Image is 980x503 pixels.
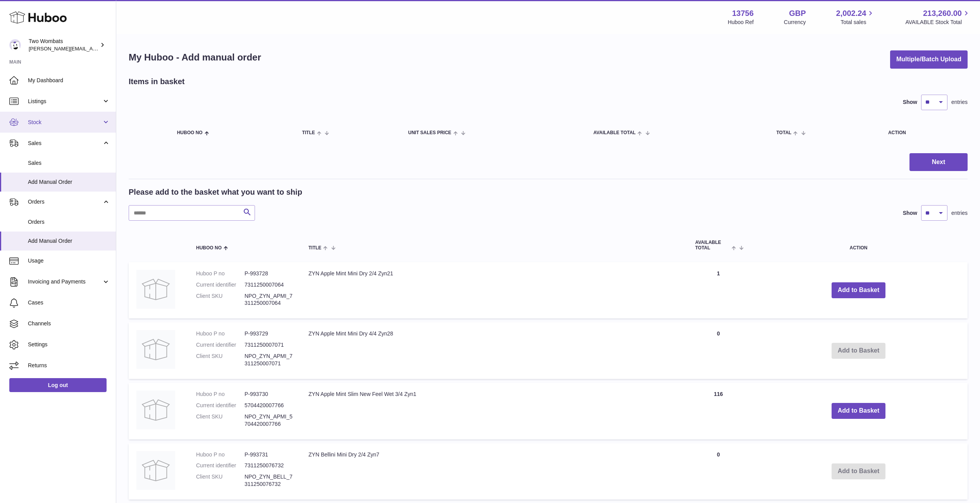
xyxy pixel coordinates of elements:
[905,8,971,26] a: 213,260.00 AVAILABLE Stock Total
[784,19,806,26] div: Currency
[890,50,968,69] button: Multiple/Batch Upload
[245,391,293,398] dd: P-993730
[951,99,968,106] span: entries
[29,38,98,52] div: Two Wombats
[129,51,261,64] h1: My Huboo - Add manual order
[905,19,971,26] span: AVAILABLE Stock Total
[28,278,102,285] span: Invoicing and Payments
[903,99,917,106] label: Show
[593,130,636,135] span: AVAILABLE Total
[302,130,315,135] span: Title
[245,330,293,337] dd: P-993729
[836,8,875,26] a: 2,002.24 Total sales
[836,8,866,19] span: 2,002.24
[29,45,197,52] span: [PERSON_NAME][EMAIL_ADDRESS][PERSON_NAME][DOMAIN_NAME]
[909,153,968,171] button: Next
[28,299,110,306] span: Cases
[28,178,110,186] span: Add Manual Order
[28,119,102,126] span: Stock
[888,130,960,135] div: Action
[245,281,293,289] dd: 7311250007064
[196,245,222,251] span: Huboo no
[129,76,185,87] h2: Items in basket
[749,232,968,258] th: Action
[196,330,245,337] dt: Huboo P no
[196,413,245,428] dt: Client SKU
[903,209,917,217] label: Show
[301,322,687,379] td: ZYN Apple Mint Mini Dry 4/4 Zyn28
[687,322,749,379] td: 0
[301,383,687,439] td: ZYN Apple Mint Slim New Feel Wet 3/4 Zyn1
[245,270,293,277] dd: P-993728
[695,240,730,250] span: AVAILABLE Total
[245,353,293,367] dd: NPO_ZYN_APMI_7311250007071
[245,462,293,469] dd: 7311250076732
[245,402,293,409] dd: 5704420007766
[301,262,687,319] td: ZYN Apple Mint Mini Dry 2/4 Zyn21
[196,451,245,458] dt: Huboo P no
[196,281,245,289] dt: Current identifier
[28,77,110,84] span: My Dashboard
[196,462,245,469] dt: Current identifier
[687,383,749,439] td: 116
[28,98,102,105] span: Listings
[28,341,110,348] span: Settings
[177,130,203,135] span: Huboo no
[28,159,110,167] span: Sales
[196,391,245,398] dt: Huboo P no
[28,140,102,147] span: Sales
[728,19,754,26] div: Huboo Ref
[28,320,110,327] span: Channels
[129,187,302,197] h2: Please add to the basket what you want to ship
[687,262,749,319] td: 1
[832,403,886,419] button: Add to Basket
[732,8,754,19] strong: 13756
[245,451,293,458] dd: P-993731
[136,270,175,309] img: ZYN Apple Mint Mini Dry 2/4 Zyn21
[28,362,110,369] span: Returns
[28,237,110,245] span: Add Manual Order
[196,402,245,409] dt: Current identifier
[245,473,293,488] dd: NPO_ZYN_BELL_7311250076732
[28,198,102,206] span: Orders
[9,39,21,51] img: philip.carroll@twowombats.com
[28,257,110,264] span: Usage
[245,292,293,307] dd: NPO_ZYN_APMI_7311250007064
[301,443,687,500] td: ZYN Bellini Mini Dry 2/4 Zyn7
[196,473,245,488] dt: Client SKU
[777,130,792,135] span: Total
[840,19,875,26] span: Total sales
[308,245,321,251] span: Title
[923,8,962,19] span: 213,260.00
[196,353,245,367] dt: Client SKU
[196,270,245,277] dt: Huboo P no
[832,282,886,298] button: Add to Basket
[136,451,175,490] img: ZYN Bellini Mini Dry 2/4 Zyn7
[136,330,175,369] img: ZYN Apple Mint Mini Dry 4/4 Zyn28
[196,292,245,307] dt: Client SKU
[28,218,110,226] span: Orders
[408,130,451,135] span: Unit Sales Price
[196,341,245,349] dt: Current identifier
[9,378,107,392] a: Log out
[687,443,749,500] td: 0
[951,209,968,217] span: entries
[245,413,293,428] dd: NPO_ZYN_APMI_5704420007766
[136,391,175,429] img: ZYN Apple Mint Slim New Feel Wet 3/4 Zyn1
[245,341,293,349] dd: 7311250007071
[789,8,806,19] strong: GBP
